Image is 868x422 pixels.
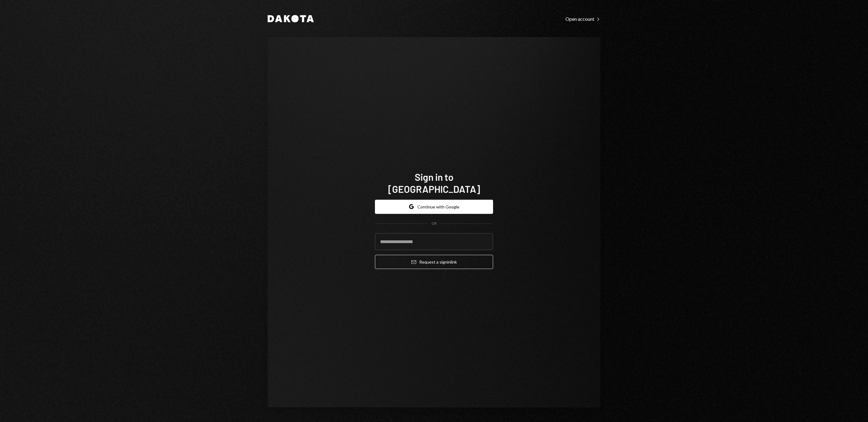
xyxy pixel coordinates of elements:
button: Continue with Google [375,200,493,214]
div: OR [432,221,437,226]
button: Request a signinlink [375,255,493,269]
h1: Sign in to [GEOGRAPHIC_DATA] [375,171,493,195]
a: Open account [565,15,600,22]
div: Open account [565,16,600,22]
